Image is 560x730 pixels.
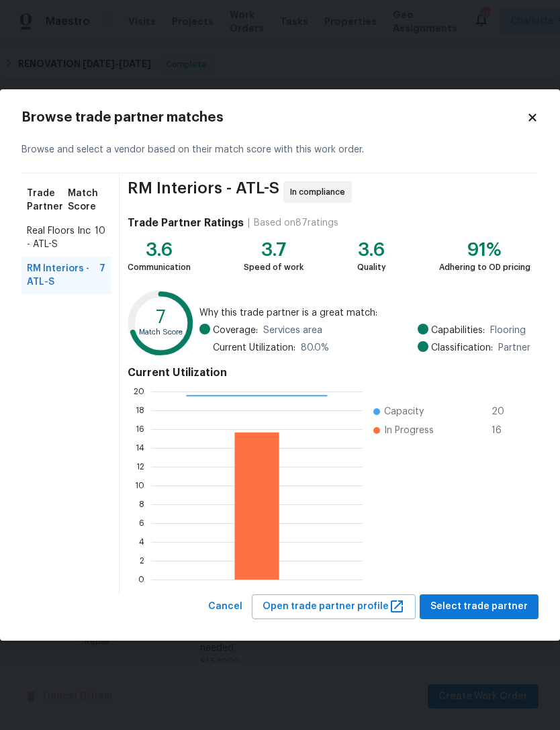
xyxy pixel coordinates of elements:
span: Trade Partner [27,187,68,214]
span: In Progress [384,424,434,437]
span: RM Interiors - ATL-S [27,262,99,289]
text: 4 [139,538,144,546]
h2: Browse trade partner matches [21,111,526,124]
text: 7 [156,309,166,327]
span: 16 [492,424,513,437]
span: Capacity [384,405,424,418]
div: Quality [357,261,386,274]
div: Adhering to OD pricing [439,261,530,274]
span: Match Score [68,187,105,214]
span: Open trade partner profile [263,598,405,615]
div: Browse and select a vendor based on their match score with this work order. [21,127,539,173]
text: 10 [135,482,144,490]
text: 6 [139,519,144,527]
h4: Trade Partner Ratings [128,216,244,230]
span: Flooring [490,324,526,337]
text: 20 [134,387,144,396]
span: Partner [498,341,530,355]
text: 12 [136,463,144,471]
h4: Current Utilization [128,366,530,379]
button: Cancel [203,594,248,619]
button: Select trade partner [420,594,539,619]
span: Coverage: [213,324,258,337]
text: Match Score [139,328,183,336]
text: 16 [136,425,144,433]
div: 91% [439,243,530,257]
button: Open trade partner profile [252,594,416,619]
span: Classification: [431,341,493,355]
span: Services area [263,324,322,337]
span: Why this trade partner is a great match: [199,306,530,320]
span: Current Utilization: [213,341,295,355]
span: Cancel [208,598,242,615]
span: Real Floors Inc - ATL-S [27,224,95,251]
span: 80.0 % [301,341,329,355]
span: 20 [492,405,513,418]
span: 10 [95,224,105,251]
div: 3.6 [357,243,386,257]
span: In compliance [290,185,351,199]
text: 14 [136,444,144,452]
text: 0 [138,576,144,584]
div: 3.7 [244,243,304,257]
span: Select trade partner [430,598,528,615]
div: Speed of work [244,261,304,274]
span: RM Interiors - ATL-S [128,181,279,203]
text: 8 [139,500,144,508]
span: 7 [99,262,105,289]
text: 18 [136,406,144,414]
text: 2 [140,557,144,565]
span: Capabilities: [431,324,485,337]
div: | [244,216,254,230]
div: Based on 87 ratings [254,216,338,230]
div: 3.6 [128,243,191,257]
div: Communication [128,261,191,274]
